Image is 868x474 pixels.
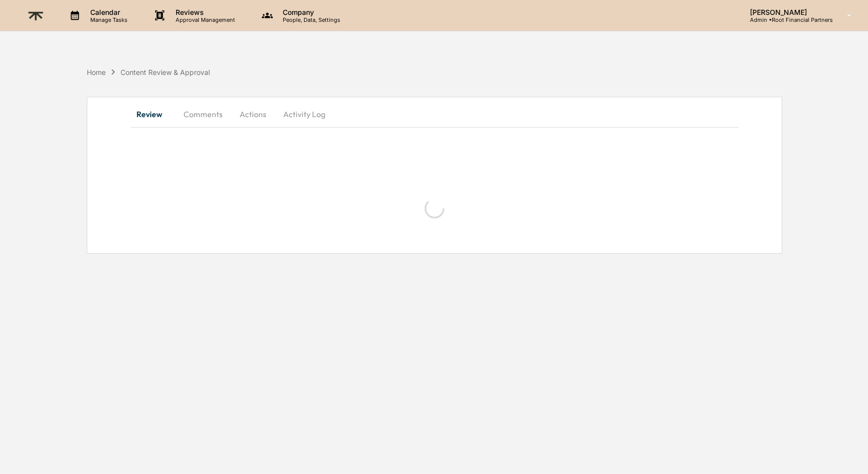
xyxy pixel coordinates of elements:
button: Review [131,102,176,126]
div: Home [87,68,106,76]
p: [PERSON_NAME] [742,8,833,16]
button: Comments [176,102,231,126]
p: Manage Tasks [82,16,132,23]
p: Admin • Root Financial Partners [742,16,833,23]
p: Calendar [82,8,132,16]
div: secondary tabs example [131,102,739,126]
button: Actions [231,102,275,126]
p: Reviews [168,8,240,16]
button: Activity Log [275,102,333,126]
iframe: Open customer support [836,441,863,468]
p: Approval Management [168,16,240,23]
img: logo [24,3,48,28]
div: Content Review & Approval [121,68,210,76]
p: People, Data, Settings [275,16,345,23]
p: Company [275,8,345,16]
